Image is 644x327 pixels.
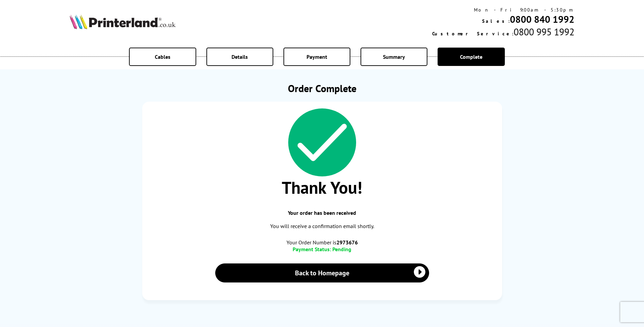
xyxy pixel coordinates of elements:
[232,53,248,60] span: Details
[460,53,482,60] span: Complete
[149,222,495,231] p: You will receive a confirmation email shortly.
[149,209,495,216] span: Your order has been received
[215,263,429,282] a: Back to Homepage
[432,7,574,13] div: Mon - Fri 9:00am - 5:30pm
[149,239,495,246] span: Your Order Number is
[293,246,331,253] span: Payment Status:
[432,31,514,37] span: Customer Service:
[149,176,495,199] span: Thank You!
[142,82,502,95] h1: Order Complete
[70,14,176,29] img: Printerland Logo
[383,53,405,60] span: Summary
[332,246,351,253] span: Pending
[482,18,510,24] span: Sales:
[510,13,574,25] a: 0800 840 1992
[155,53,170,60] span: Cables
[336,239,358,246] b: 2973676
[307,53,327,60] span: Payment
[514,25,574,38] span: 0800 995 1992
